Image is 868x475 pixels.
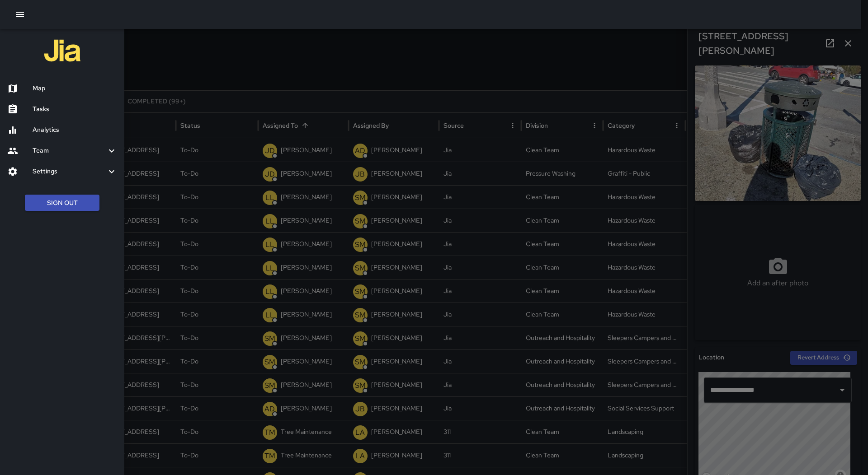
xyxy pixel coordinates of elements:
[25,195,99,211] button: Sign Out
[33,104,117,114] h6: Tasks
[33,125,117,135] h6: Analytics
[33,167,106,177] h6: Settings
[33,84,117,93] h6: Map
[44,33,80,69] img: jia-logo
[33,146,106,156] h6: Team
